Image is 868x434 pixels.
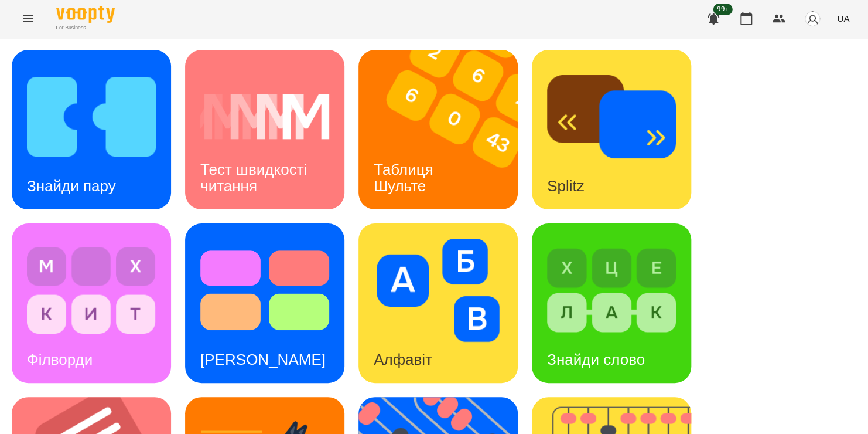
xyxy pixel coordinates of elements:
[12,223,171,383] a: ФілвордиФілворди
[837,12,849,25] span: UA
[56,6,115,23] img: Voopty Logo
[358,223,518,383] a: АлфавітАлфавіт
[27,65,156,168] img: Знайди пару
[374,351,432,368] h3: Алфавіт
[358,50,518,209] a: Таблиця ШультеТаблиця Шульте
[27,177,116,195] h3: Знайди пару
[532,223,691,383] a: Знайди словоЗнайди слово
[832,8,854,29] button: UA
[185,50,344,209] a: Тест швидкості читанняТест швидкості читання
[56,24,115,32] span: For Business
[547,239,676,342] img: Знайди слово
[12,50,171,209] a: Знайди паруЗнайди пару
[358,50,532,209] img: Таблиця Шульте
[14,5,42,33] button: Menu
[713,4,733,15] span: 99+
[200,65,329,168] img: Тест швидкості читання
[804,11,821,27] img: avatar_s.png
[532,50,691,209] a: SplitzSplitz
[547,65,676,168] img: Splitz
[547,351,645,368] h3: Знайди слово
[185,223,344,383] a: Тест Струпа[PERSON_NAME]
[200,161,311,194] h3: Тест швидкості читання
[27,239,156,342] img: Філворди
[200,351,326,368] h3: [PERSON_NAME]
[547,177,585,195] h3: Splitz
[374,239,503,342] img: Алфавіт
[27,351,93,368] h3: Філворди
[200,239,329,342] img: Тест Струпа
[374,161,438,194] h3: Таблиця Шульте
